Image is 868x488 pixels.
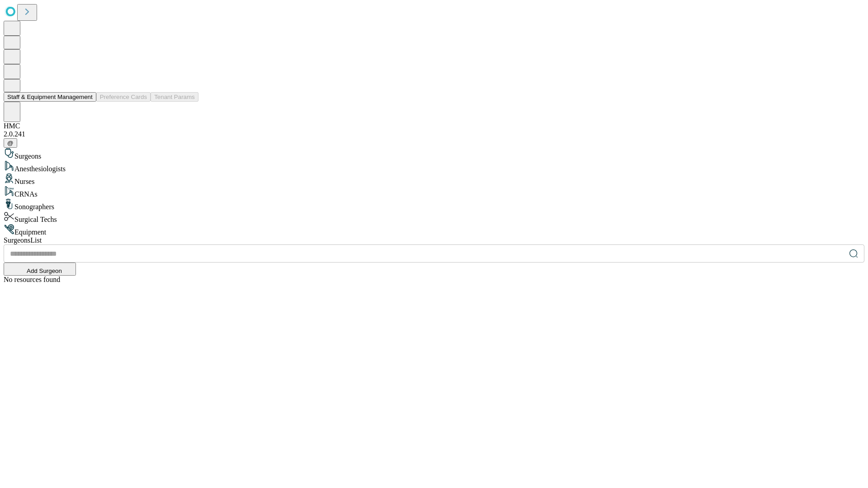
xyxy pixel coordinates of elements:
[4,148,864,160] div: Surgeons
[4,173,864,186] div: Nurses
[4,236,864,244] div: Surgeons List
[4,122,864,130] div: HMC
[4,211,864,224] div: Surgical Techs
[4,186,864,198] div: CRNAs
[151,92,198,102] button: Tenant Params
[4,160,864,173] div: Anesthesiologists
[4,276,864,284] div: No resources found
[4,224,864,236] div: Equipment
[4,263,76,276] button: Add Surgeon
[4,138,17,148] button: @
[4,130,864,138] div: 2.0.241
[4,198,864,211] div: Sonographers
[96,92,151,102] button: Preference Cards
[7,140,14,146] span: @
[4,92,96,102] button: Staff & Equipment Management
[27,267,62,274] span: Add Surgeon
